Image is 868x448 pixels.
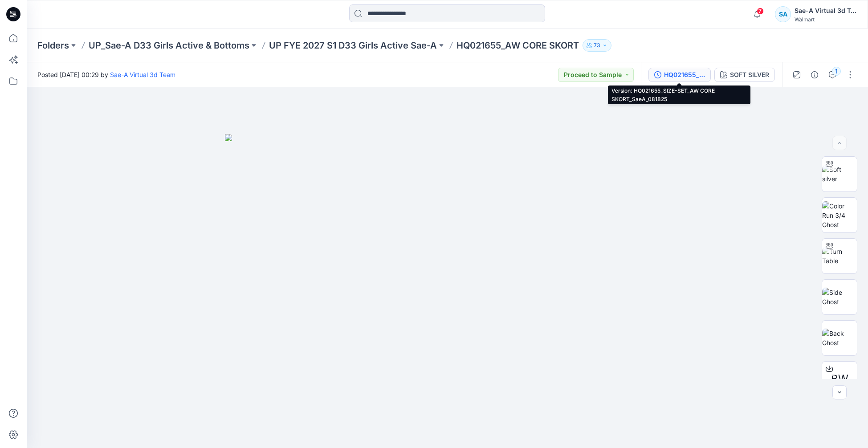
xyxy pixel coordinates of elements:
button: 1 [825,68,839,82]
img: Soft silver [822,165,857,183]
a: Folders [37,39,69,52]
button: HQ021655_SIZE-SET_AW CORE SKORT_SaeA_081825 [648,68,711,82]
a: Sae-A Virtual 3d Team [110,71,175,78]
button: Details [807,68,822,82]
img: eyJhbGciOiJIUzI1NiIsImtpZCI6IjAiLCJzbHQiOiJzZXMiLCJ0eXAiOiJKV1QifQ.eyJkYXRhIjp7InR5cGUiOiJzdG9yYW... [225,134,670,448]
div: 1 [832,67,841,76]
img: Side Ghost [822,288,857,306]
img: Turn Table [822,247,857,265]
span: 7 [757,8,764,15]
span: Posted [DATE] 00:29 by [37,70,175,79]
div: SOFT SILVER [730,70,769,80]
p: 73 [594,41,600,50]
div: Walmart [795,16,857,23]
img: Color Run 3/4 Ghost [822,201,857,229]
span: BW [831,371,848,387]
button: 73 [583,39,611,52]
button: SOFT SILVER [714,68,775,82]
div: HQ021655_SIZE-SET_AW CORE SKORT_SaeA_081825 [664,70,705,80]
div: Sae-A Virtual 3d Team [795,5,857,16]
div: SA [775,6,791,22]
p: HQ021655_AW CORE SKORT [456,39,579,52]
a: UP FYE 2027 S1 D33 Girls Active Sae-A [269,39,437,52]
a: UP_Sae-A D33 Girls Active & Bottoms [89,39,249,52]
img: Back Ghost [822,329,857,347]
